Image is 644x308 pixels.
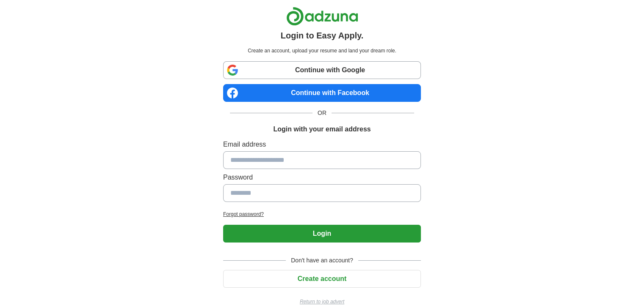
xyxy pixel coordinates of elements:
[281,29,364,42] h1: Login to Easy Apply.
[225,47,419,55] p: Create an account, upload your resume and land your dream role.
[223,84,421,102] a: Continue with Facebook
[223,172,421,183] label: Password
[223,210,421,218] a: Forgot password?
[223,275,421,282] a: Create account
[223,225,421,243] button: Login
[273,124,370,134] h1: Login with your email address
[223,61,421,79] a: Continue with Google
[223,298,421,305] a: Return to job advert
[223,139,421,150] label: Email address
[286,256,358,265] span: Don't have an account?
[286,7,358,26] img: Adzuna logo
[312,109,332,117] span: OR
[223,270,421,288] button: Create account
